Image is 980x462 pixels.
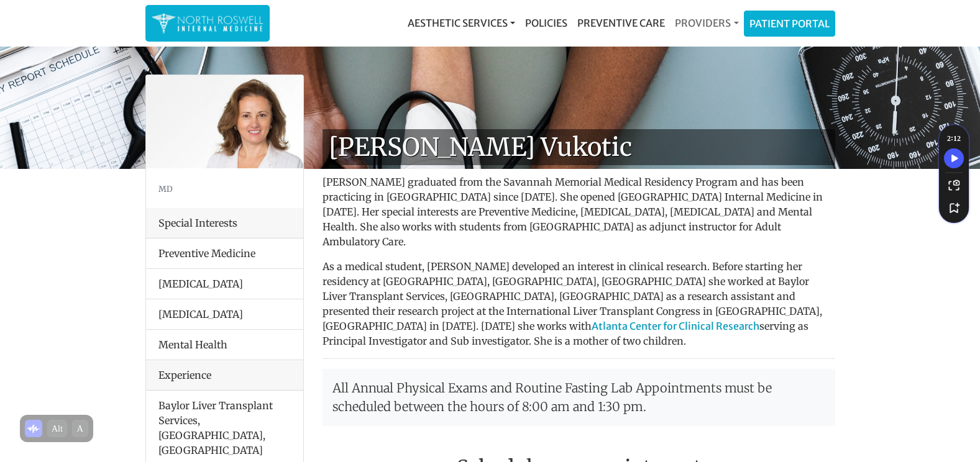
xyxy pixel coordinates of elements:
li: [MEDICAL_DATA] [146,268,303,299]
a: Providers [670,11,743,35]
div: Special Interests [146,208,303,238]
a: Atlanta Center for Clinical Research [592,320,759,332]
li: Preventive Medicine [146,238,303,269]
a: Patient Portal [744,11,835,36]
p: All Annual Physical Exams and Routine Fasting Lab Appointments must be scheduled between the hour... [323,369,835,426]
img: North Roswell Internal Medicine [152,11,263,35]
a: Policies [520,11,572,35]
p: [PERSON_NAME] graduated from the Savannah Memorial Medical Residency Program and has been practic... [323,174,835,249]
li: Mental Health [146,329,303,360]
img: Dr. Goga Vukotis [146,75,303,168]
div: Experience [146,360,303,391]
li: [MEDICAL_DATA] [146,299,303,330]
p: As a medical student, [PERSON_NAME] developed an interest in clinical research. Before starting h... [323,259,835,348]
small: MD [158,184,173,194]
a: Aesthetic Services [403,11,520,35]
a: Preventive Care [572,11,670,35]
h1: [PERSON_NAME] Vukotic [323,129,835,165]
